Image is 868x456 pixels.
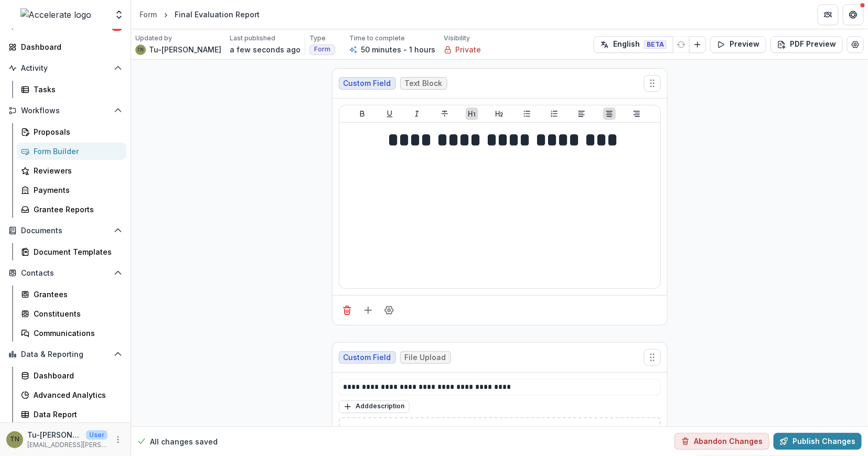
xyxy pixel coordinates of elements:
[4,265,126,281] button: Open Contacts
[17,406,126,423] a: Data Report
[843,4,864,25] button: Get Help
[466,107,478,120] button: Heading 1
[135,7,264,22] nav: breadcrumb
[444,34,470,43] p: Visibility
[4,60,126,77] button: Open Activity
[17,305,126,322] a: Constituents
[673,36,690,53] button: Refresh Translation
[17,81,126,98] a: Tasks
[34,246,118,257] div: Document Templates
[17,181,126,199] a: Payments
[17,386,126,404] a: Advanced Analytics
[34,389,118,400] div: Advanced Analytics
[493,107,506,120] button: Heading 2
[17,201,126,218] a: Grantee Reports
[34,409,118,420] div: Data Report
[381,302,398,319] button: Field Settings
[34,84,118,95] div: Tasks
[455,44,481,55] p: Private
[17,367,126,384] a: Dashboard
[644,75,661,92] button: Move field
[21,350,110,359] span: Data & Reporting
[4,222,126,239] button: Open Documents
[34,289,118,300] div: Grantees
[10,436,19,443] div: Tu-Quyen Nguyen
[34,146,118,157] div: Form Builder
[405,79,443,88] span: Text Block
[710,36,766,53] button: Preview
[4,38,126,56] a: Dashboard
[360,302,377,319] button: Add field
[27,429,82,440] p: Tu-[PERSON_NAME]
[230,44,301,55] p: a few seconds ago
[135,34,172,43] p: Updated by
[27,440,108,450] p: [EMAIL_ADDRESS][PERSON_NAME][DOMAIN_NAME]
[112,433,124,446] button: More
[309,34,326,43] p: Type
[411,107,423,120] button: Italicize
[34,328,118,339] div: Communications
[383,107,396,120] button: Underline
[17,324,126,342] a: Communications
[630,107,643,120] button: Align Right
[644,349,661,366] button: Move field
[339,302,356,319] button: Delete field
[34,184,118,196] div: Payments
[175,9,260,20] div: Final Evaluation Report
[349,34,405,43] p: Time to complete
[521,107,533,120] button: Bullet List
[438,107,451,120] button: Strike
[361,44,435,55] p: 50 minutes - 1 hours
[20,8,92,21] img: Accelerate logo
[17,162,126,179] a: Reviewers
[847,36,864,53] button: Edit Form Settings
[818,4,839,25] button: Partners
[34,126,118,137] div: Proposals
[594,36,673,53] button: English BETA
[17,286,126,303] a: Grantees
[344,79,391,88] span: Custom Field
[17,243,126,260] a: Document Templates
[770,36,843,53] button: PDF Preview
[86,430,108,440] p: User
[140,9,157,20] div: Form
[137,48,144,52] div: Tu-Quyen Nguyen
[4,346,126,363] button: Open Data & Reporting
[17,123,126,140] a: Proposals
[21,64,110,73] span: Activity
[4,102,126,119] button: Open Workflows
[356,107,369,120] button: Bold
[314,46,330,53] span: Form
[674,433,769,450] button: Abandon Changes
[21,226,110,235] span: Documents
[34,204,118,215] div: Grantee Reports
[230,34,275,43] p: Last published
[34,370,118,381] div: Dashboard
[575,107,588,120] button: Align Left
[603,107,616,120] button: Align Center
[339,400,410,413] button: Adddescription
[774,433,862,450] button: Publish Changes
[112,4,126,25] button: Open entity switcher
[135,7,161,22] a: Form
[548,107,561,120] button: Ordered List
[344,353,391,362] span: Custom Field
[150,436,218,447] p: All changes saved
[34,308,118,319] div: Constituents
[689,36,706,53] button: Add Language
[21,269,110,278] span: Contacts
[17,143,126,160] a: Form Builder
[149,44,221,55] p: Tu-[PERSON_NAME]
[34,165,118,176] div: Reviewers
[21,106,110,115] span: Workflows
[21,41,118,52] div: Dashboard
[405,353,446,362] span: File Upload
